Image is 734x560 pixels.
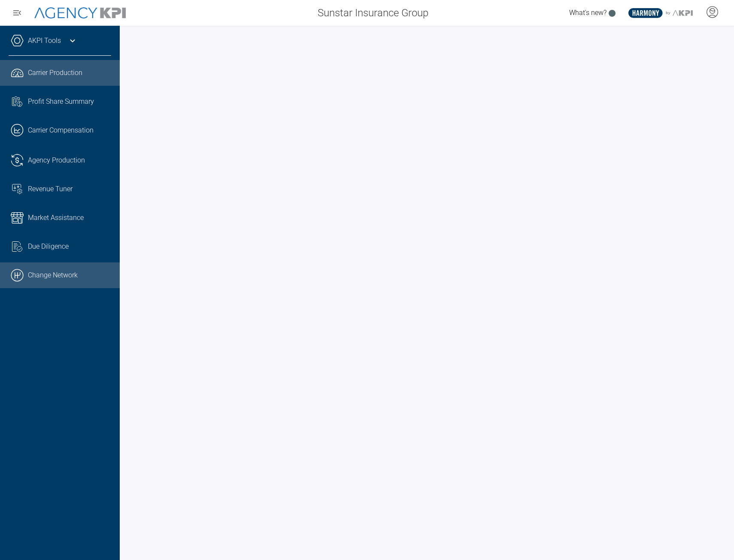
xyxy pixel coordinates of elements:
[28,213,84,223] span: Market Assistance
[34,7,126,19] img: AgencyKPI
[318,5,428,21] span: Sunstar Insurance Group
[28,184,73,194] span: Revenue Tuner
[28,96,94,107] span: Profit Share Summary
[569,9,607,17] span: What's new?
[28,155,85,166] span: Agency Production
[28,241,69,252] span: Due Diligence
[28,36,61,46] a: AKPI Tools
[28,125,94,135] span: Carrier Compensation
[28,68,82,78] span: Carrier Production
